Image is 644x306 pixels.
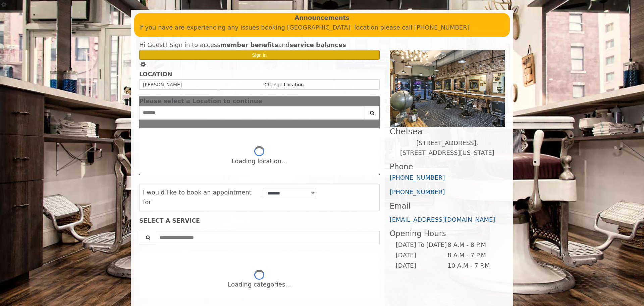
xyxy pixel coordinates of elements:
span: [PERSON_NAME] [143,82,182,87]
input: Search Center [139,106,365,120]
span: Please select a Location to continue [139,97,262,104]
div: SELECT A SERVICE [139,218,380,224]
td: 10 A.M - 7 P.M [447,261,499,271]
div: Hi Guest! Sign in to access and [139,40,380,50]
td: [DATE] To [DATE] [395,240,447,250]
i: Search button [368,111,376,115]
b: Announcements [294,13,350,23]
h2: Chelsea [390,127,505,136]
a: [EMAIL_ADDRESS][DOMAIN_NAME] [390,216,495,223]
button: Service Search [139,231,156,244]
b: member benefits [220,41,278,48]
h3: Opening Hours [390,229,505,238]
p: [STREET_ADDRESS],[STREET_ADDRESS][US_STATE] [390,138,505,158]
h3: Phone [390,163,505,171]
button: close dialog [370,99,380,103]
div: Center Select [139,106,380,123]
td: [DATE] [395,250,447,261]
p: If you have are experiencing any issues booking [GEOGRAPHIC_DATA] location please call [PHONE_NUM... [139,23,505,33]
b: LOCATION [139,71,172,78]
b: service balances [289,41,346,48]
div: Loading location... [232,157,287,166]
a: Change Location [264,82,304,87]
td: 8 A.M - 7 P.M [447,250,499,261]
td: [DATE] [395,261,447,271]
button: Sign In [139,50,380,60]
div: Loading categories... [228,280,291,290]
h3: Email [390,202,505,210]
a: [PHONE_NUMBER] [390,188,445,195]
span: I would like to book an appointment for [143,189,252,206]
a: [PHONE_NUMBER] [390,174,445,181]
td: 8 A.M - 8 P.M [447,240,499,250]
